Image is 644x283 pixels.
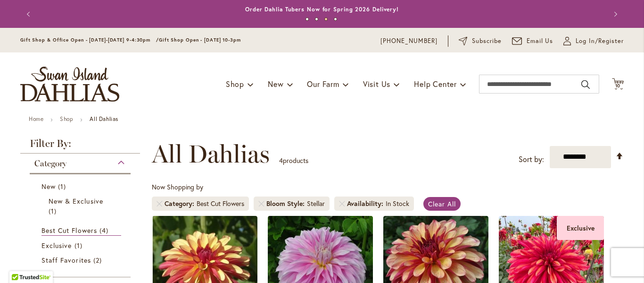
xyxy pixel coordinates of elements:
[41,182,56,191] span: New
[20,5,39,24] button: Previous
[334,17,337,21] button: 4 of 4
[226,79,244,89] span: Shop
[612,78,624,91] button: 10
[380,36,438,46] a: [PHONE_NUMBER]
[99,225,111,235] span: 4
[605,5,624,24] button: Next
[557,216,604,240] div: Exclusive
[307,79,339,89] span: Our Farm
[41,255,121,265] a: Staff Favorites
[41,240,121,250] a: Exclusive
[428,199,456,208] span: Clear All
[7,249,33,276] iframe: Launch Accessibility Center
[576,36,624,46] span: Log In/Register
[93,255,104,265] span: 2
[41,226,97,235] span: Best Cut Flowers
[563,36,624,46] a: Log In/Register
[258,201,264,206] a: Remove Bloom Style Stellar
[41,225,121,236] a: Best Cut Flowers
[41,181,121,191] a: New
[305,17,309,21] button: 1 of 4
[20,37,159,43] span: Gift Shop & Office Open - [DATE]-[DATE] 9-4:30pm /
[307,199,325,208] div: Stellar
[20,67,119,102] a: store logo
[472,36,502,46] span: Subscribe
[34,158,66,169] span: Category
[165,199,197,208] span: Category
[386,199,409,208] div: In Stock
[29,115,43,122] a: Home
[315,17,318,21] button: 2 of 4
[49,196,114,216] a: New &amp; Exclusive
[152,182,203,191] span: Now Shopping by
[512,36,553,46] a: Email Us
[90,115,118,122] strong: All Dahlias
[519,151,544,168] label: Sort by:
[268,79,283,89] span: New
[49,197,103,206] span: New & Exclusive
[157,201,162,206] a: Remove Category Best Cut Flowers
[60,115,73,122] a: Shop
[41,256,91,265] span: Staff Favorites
[74,240,85,250] span: 1
[197,199,244,208] div: Best Cut Flowers
[527,36,553,46] span: Email Us
[363,79,390,89] span: Visit Us
[279,156,283,165] span: 4
[159,37,241,43] span: Gift Shop Open - [DATE] 10-3pm
[58,181,68,191] span: 1
[339,201,345,206] a: Remove Availability In Stock
[414,79,457,89] span: Help Center
[459,36,502,46] a: Subscribe
[347,199,386,208] span: Availability
[423,197,461,211] a: Clear All
[324,17,328,21] button: 3 of 4
[279,153,308,168] p: products
[41,241,72,250] span: Exclusive
[615,83,621,89] span: 10
[266,199,307,208] span: Bloom Style
[20,138,140,154] strong: Filter By:
[152,140,270,168] span: All Dahlias
[49,206,59,216] span: 1
[245,6,399,13] a: Order Dahlia Tubers Now for Spring 2026 Delivery!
